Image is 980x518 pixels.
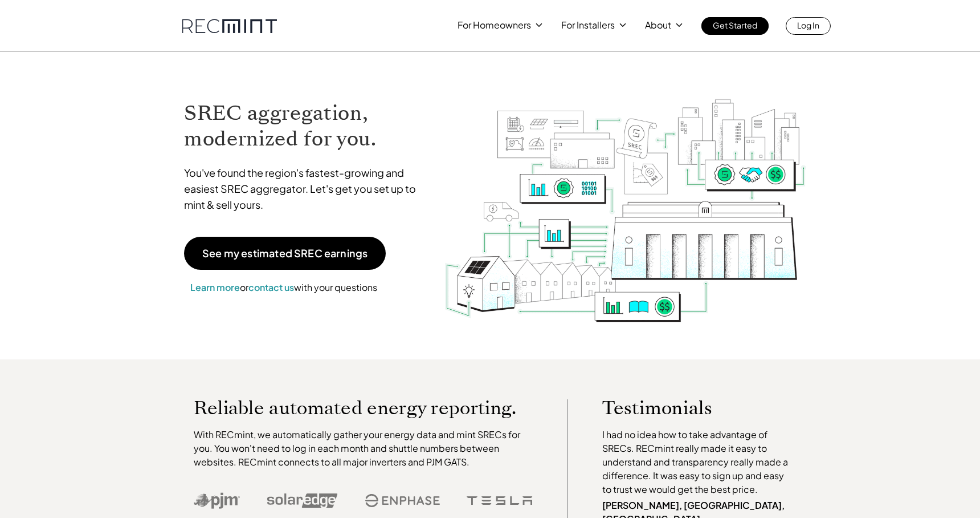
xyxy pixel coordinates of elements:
p: Reliable automated energy reporting. [194,399,533,416]
a: Get Started [701,17,769,35]
h1: SREC aggregation, modernized for you. [184,100,427,152]
p: or with your questions [184,280,383,295]
p: I had no idea how to take advantage of SRECs. RECmint really made it easy to understand and trans... [602,428,794,496]
a: See my estimated SREC earnings [184,237,386,270]
p: See my estimated SREC earnings [202,248,367,258]
a: Log In [786,17,831,35]
p: You've found the region's fastest-growing and easiest SREC aggregator. Let's get you set up to mi... [184,165,427,213]
p: For Installers [561,17,615,33]
p: Log In [797,17,819,33]
img: RECmint value cycle [444,69,807,325]
a: Learn more [190,281,240,293]
p: About [645,17,671,33]
a: contact us [248,281,294,293]
p: For Homeowners [458,17,531,33]
p: Testimonials [602,399,772,416]
p: With RECmint, we automatically gather your energy data and mint SRECs for you. You won't need to ... [194,428,533,469]
p: Get Started [713,17,757,33]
